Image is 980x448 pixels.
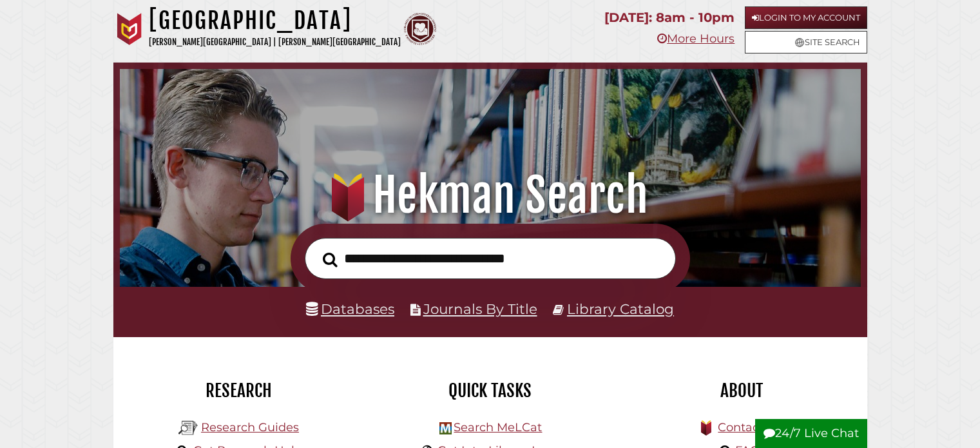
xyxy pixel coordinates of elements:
[178,418,198,438] img: Hekman Library Logo
[718,420,782,434] a: Contact Us
[657,32,735,46] a: More Hours
[201,420,299,434] a: Research Guides
[439,422,452,434] img: Hekman Library Logo
[149,35,401,50] p: [PERSON_NAME][GEOGRAPHIC_DATA] | [PERSON_NAME][GEOGRAPHIC_DATA]
[404,13,436,45] img: Calvin Theological Seminary
[323,251,338,267] i: Search
[374,380,606,402] h2: Quick Tasks
[316,248,344,271] button: Search
[423,300,537,317] a: Journals By Title
[454,420,542,434] a: Search MeLCat
[123,380,355,402] h2: Research
[745,6,867,29] a: Login to My Account
[149,6,401,35] h1: [GEOGRAPHIC_DATA]
[626,380,858,402] h2: About
[134,167,845,224] h1: Hekman Search
[306,300,394,317] a: Databases
[567,300,674,317] a: Library Catalog
[745,31,867,54] a: Site Search
[604,6,735,29] p: [DATE]: 8am - 10pm
[113,13,146,45] img: Calvin University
